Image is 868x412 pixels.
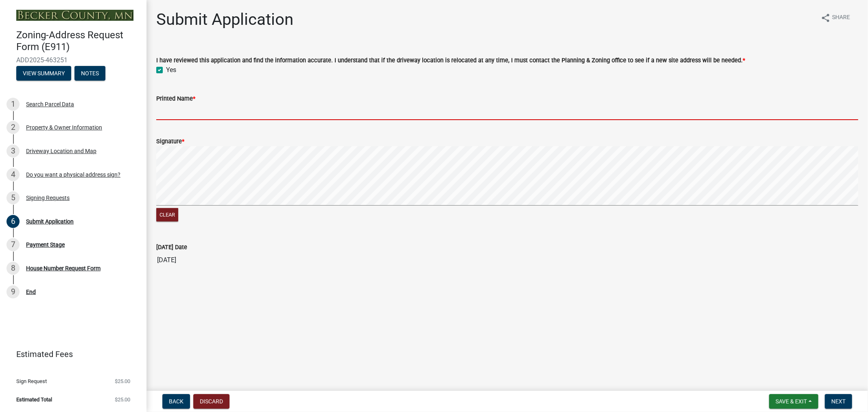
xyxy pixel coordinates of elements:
[162,394,190,409] button: Back
[16,56,130,64] span: ADD2025-463251
[769,394,818,409] button: Save & Exit
[169,398,184,405] span: Back
[156,245,187,250] label: [DATE] Date
[26,195,70,201] div: Signing Requests
[26,101,74,107] div: Search Parcel Data
[831,398,846,405] span: Next
[156,96,195,102] label: Printed Name
[7,285,20,298] div: 9
[26,148,96,154] div: Driveway Location and Map
[115,379,130,384] span: $25.00
[7,215,20,228] div: 6
[156,10,293,29] h1: Submit Application
[7,145,20,158] div: 3
[26,219,74,224] div: Submit Application
[74,66,105,81] button: Notes
[74,70,105,77] wm-modal-confirm: Notes
[832,13,850,23] span: Share
[16,70,71,77] wm-modal-confirm: Summary
[7,121,20,134] div: 2
[7,346,133,362] a: Estimated Fees
[26,172,120,178] div: Do you want a physical address sign?
[156,208,178,221] button: Clear
[814,10,857,26] button: shareShare
[26,242,65,248] div: Payment Stage
[16,29,140,53] h4: Zoning-Address Request Form (E911)
[16,379,47,384] span: Sign Request
[821,13,831,23] i: share
[193,394,230,409] button: Discard
[7,262,20,275] div: 8
[26,265,101,271] div: House Number Request Form
[7,191,20,204] div: 5
[156,139,184,145] label: Signature
[825,394,852,409] button: Next
[26,125,102,130] div: Property & Owner Information
[156,58,745,64] label: I have reviewed this application and find the information accurate. I understand that if the driv...
[7,168,20,181] div: 4
[776,398,807,405] span: Save & Exit
[166,65,176,75] label: Yes
[7,98,20,111] div: 1
[115,397,130,402] span: $25.00
[16,397,52,402] span: Estimated Total
[7,238,20,251] div: 7
[16,66,71,81] button: View Summary
[26,289,36,295] div: End
[16,10,133,21] img: Becker County, Minnesota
